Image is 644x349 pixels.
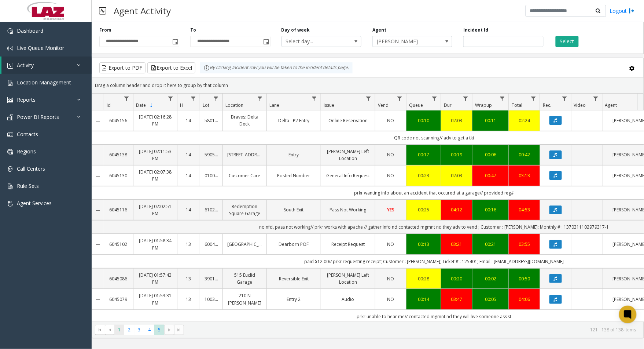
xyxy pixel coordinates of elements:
[411,275,437,282] div: 00:28
[629,7,635,15] img: logout
[17,200,52,207] span: Agent Services
[380,206,402,213] a: YES
[271,206,316,213] a: South Exit
[205,151,218,158] a: 590504
[591,94,601,103] a: Video Filter Menu
[325,172,371,179] a: General Info Request
[7,63,13,69] img: 'icon'
[411,206,437,213] div: 00:25
[188,327,636,333] kendo-pager-info: 121 - 138 of 138 items
[556,36,579,47] button: Select
[99,62,146,73] button: Export to PDF
[17,182,39,189] span: Rule Sets
[205,275,218,282] a: 390179
[108,117,129,124] a: 6045156
[271,117,316,124] a: Delta - P2 Entry
[225,102,243,108] span: Location
[107,327,113,333] span: Go to the previous page
[477,151,504,158] div: 00:06
[543,102,551,108] span: Rec.
[138,148,173,162] a: [DATE] 02:11:53 PM
[92,207,104,213] a: Collapse Details
[17,131,38,138] span: Contacts
[411,241,437,248] a: 00:13
[325,272,371,286] a: [PERSON_NAME] Left Location
[477,206,504,213] div: 00:16
[17,165,45,172] span: Call Centers
[477,117,504,124] a: 00:11
[325,206,371,213] a: Pass Not Working
[7,80,13,86] img: 'icon'
[205,117,218,124] a: 580124
[138,203,173,217] a: [DATE] 02:02:51 PM
[7,46,13,51] img: 'icon'
[364,94,373,103] a: Issue Filter Menu
[605,102,617,108] span: Agent
[144,325,154,335] span: Page 4
[227,151,262,158] a: [STREET_ADDRESS]
[514,206,536,213] div: 04:53
[136,102,146,108] span: Date
[124,325,134,335] span: Page 2
[17,113,59,120] span: Power BI Reports
[227,241,262,248] a: [GEOGRAPHIC_DATA]
[182,296,195,303] a: 13
[17,44,64,51] span: Live Queue Monitor
[92,173,104,179] a: Collapse Details
[514,117,536,124] a: 02:24
[514,275,536,282] a: 00:50
[92,242,104,248] a: Collapse Details
[411,117,437,124] a: 00:10
[92,79,644,92] div: Drag a column header and drop it here to group by that column
[446,241,468,248] div: 03:21
[17,62,34,69] span: Activity
[7,132,13,138] img: 'icon'
[17,96,36,103] span: Reports
[411,151,437,158] div: 00:17
[446,275,468,282] a: 00:20
[7,149,13,155] img: 'icon'
[95,325,105,335] span: Go to the first page
[560,94,570,103] a: Rec. Filter Menu
[387,241,394,247] span: NO
[497,94,507,103] a: Wrapup Filter Menu
[205,296,218,303] a: 100324
[446,296,468,303] a: 03:47
[114,325,124,335] span: Page 1
[387,172,394,179] span: NO
[92,118,104,124] a: Collapse Details
[166,94,176,103] a: Date Filter Menu
[7,183,13,189] img: 'icon'
[514,151,536,158] a: 00:42
[444,102,452,108] span: Dur
[378,102,389,108] span: Vend
[7,114,13,120] img: 'icon'
[171,36,179,47] span: Toggle popup
[514,241,536,248] div: 03:55
[372,27,386,33] label: Agent
[122,94,132,103] a: Id Filter Menu
[108,241,129,248] a: 6045102
[200,62,353,73] div: By clicking Incident row you will be taken to the incident details page.
[182,151,195,158] a: 14
[182,241,195,248] a: 13
[203,102,209,108] span: Lot
[227,113,262,127] a: Braves: Delta Deck
[108,172,129,179] a: 6045130
[1,57,92,74] a: Activity
[387,152,394,158] span: NO
[138,237,173,251] a: [DATE] 01:58:34 PM
[271,172,316,179] a: Posted Number
[182,275,195,282] a: 13
[108,151,129,158] a: 6045138
[477,275,504,282] div: 00:02
[610,7,635,15] a: Logout
[108,206,129,213] a: 6045116
[411,172,437,179] a: 00:23
[182,206,195,213] a: 14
